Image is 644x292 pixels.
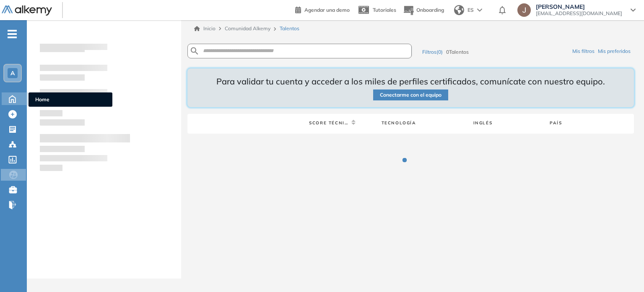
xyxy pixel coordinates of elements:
[190,46,200,56] img: search icon
[295,4,350,14] a: Agendar una demo
[304,7,350,13] span: Agendar una demo
[477,8,482,12] img: arrow
[572,47,598,55] button: Mis filtros
[403,1,444,19] button: Onboarding
[35,96,106,103] span: Home
[8,33,17,35] i: -
[536,10,622,17] span: [EMAIL_ADDRESS][DOMAIN_NAME]
[536,3,622,10] span: [PERSON_NAME]
[194,25,216,32] a: Inicio
[2,5,52,16] img: Logo
[550,121,562,126] span: País
[467,6,474,14] span: ES
[373,7,396,13] span: Tutoriales
[309,121,350,126] span: Score técnico
[422,49,443,55] span: Filtros(0)
[373,89,448,100] button: Conectarme con el equipo
[598,47,631,55] div: Mis preferidos
[454,5,464,15] img: world
[473,121,493,126] span: Inglés
[10,70,15,76] span: A
[416,7,444,13] span: Onboarding
[446,49,469,55] span: 0 Talentos
[225,25,270,32] span: Comunidad Alkemy
[280,25,299,32] span: Talentos
[382,121,416,126] span: Tecnología
[598,47,634,55] button: Mis preferidos
[572,47,595,55] div: Mis filtros
[187,75,634,88] p: Para validar tu cuenta y acceder a los miles de perfiles certificados, comunícate con nuestro equ...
